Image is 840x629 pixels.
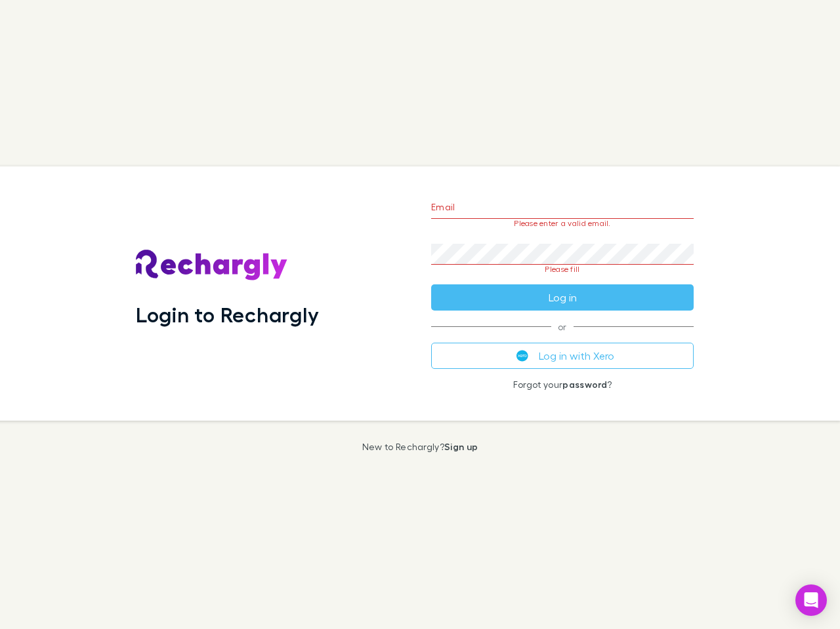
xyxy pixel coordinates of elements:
img: Xero's logo [516,350,528,362]
p: Forgot your ? [431,379,694,390]
p: New to Rechargly? [362,442,478,452]
img: Rechargly's Logo [136,250,288,281]
h1: Login to Rechargly [136,302,319,327]
a: password [562,379,607,390]
button: Log in with Xero [431,343,694,369]
p: Please fill [431,265,694,274]
button: Log in [431,284,694,311]
p: Please enter a valid email. [431,219,694,228]
a: Sign up [444,441,478,452]
div: Open Intercom Messenger [795,584,827,616]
